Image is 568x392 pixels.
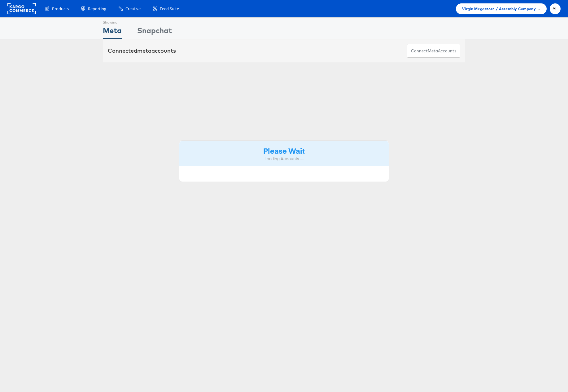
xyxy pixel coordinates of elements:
[103,18,122,25] div: Showing
[428,48,438,54] span: meta
[137,47,151,54] span: meta
[108,47,176,55] div: Connected accounts
[103,25,122,39] div: Meta
[184,156,384,162] div: Loading Accounts ....
[88,6,106,12] span: Reporting
[125,6,141,12] span: Creative
[52,6,69,12] span: Products
[263,145,305,156] strong: Please Wait
[553,7,558,11] span: AL
[462,6,536,12] span: Virgin Megastore / Assembly Company
[137,25,172,39] div: Snapchat
[407,44,460,58] button: ConnectmetaAccounts
[160,6,179,12] span: Feed Suite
